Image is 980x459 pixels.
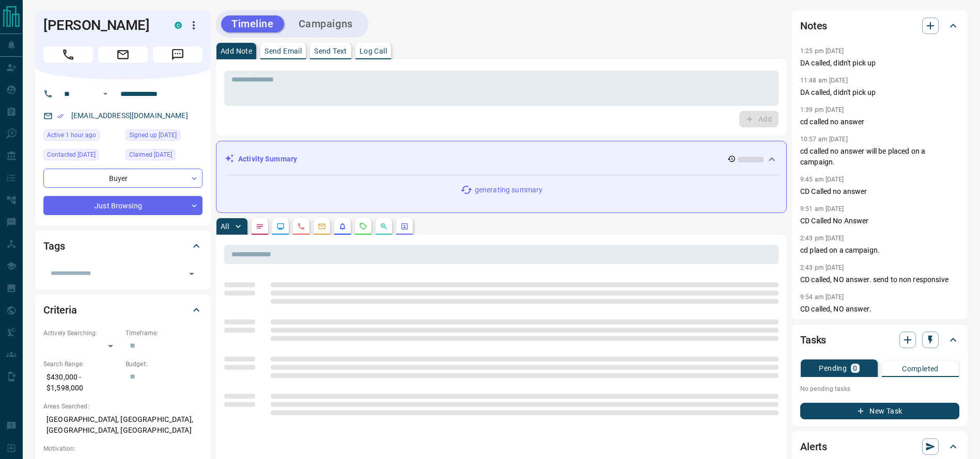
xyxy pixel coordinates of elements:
[902,365,939,372] p: Completed
[43,46,93,63] span: Call
[853,365,857,372] p: 0
[819,365,847,372] p: Pending
[43,129,120,144] div: Tue Oct 14 2025
[129,130,177,140] span: Signed up [DATE]
[288,15,363,32] button: Campaigns
[297,222,305,231] svg: Calls
[43,238,65,254] h2: Tags
[800,18,827,34] h2: Notes
[360,47,387,55] p: Log Call
[99,88,112,100] button: Open
[98,46,148,63] span: Email
[800,216,959,226] p: CD Called No Answer
[800,13,959,38] div: Notes
[47,130,96,140] span: Active 1 hour ago
[43,359,120,369] p: Search Range:
[47,150,96,160] span: Contacted [DATE]
[800,117,959,127] p: cd called no answer
[800,264,844,271] p: 2:43 pm [DATE]
[175,22,182,29] div: condos.ca
[43,402,203,411] p: Areas Searched:
[800,136,848,143] p: 10:57 am [DATE]
[43,169,203,188] div: Buyer
[475,185,542,195] p: generating summary
[800,176,844,183] p: 9:45 am [DATE]
[380,222,388,231] svg: Opportunities
[221,223,229,230] p: All
[800,47,844,55] p: 1:25 pm [DATE]
[126,359,203,369] p: Budget:
[800,146,959,168] p: cd called no answer will be placed on a campaign.
[800,304,959,315] p: CD called, NO answer.
[43,411,203,439] p: [GEOGRAPHIC_DATA], [GEOGRAPHIC_DATA], [GEOGRAPHIC_DATA], [GEOGRAPHIC_DATA]
[225,150,778,169] div: Activity Summary
[338,222,347,231] svg: Listing Alerts
[221,47,252,55] p: Add Note
[57,112,64,120] svg: Email Verified
[400,222,409,231] svg: Agent Actions
[43,444,203,453] p: Motivation:
[800,245,959,256] p: cd plaed on a campaign.
[43,302,77,318] h2: Criteria
[126,149,203,163] div: Mon Nov 29 2021
[126,329,203,338] p: Timeframe:
[800,274,959,285] p: CD called, NO answer. send to non responsive
[800,293,844,301] p: 9:54 am [DATE]
[314,47,347,55] p: Send Text
[800,332,826,348] h2: Tasks
[276,222,285,231] svg: Lead Browsing Activity
[43,17,159,34] h1: [PERSON_NAME]
[800,381,959,397] p: No pending tasks
[800,434,959,459] div: Alerts
[43,149,120,163] div: Tue Oct 07 2025
[800,438,827,455] h2: Alerts
[43,369,120,397] p: $430,000 - $1,598,000
[800,106,844,113] p: 1:39 pm [DATE]
[71,111,188,120] a: [EMAIL_ADDRESS][DOMAIN_NAME]
[256,222,264,231] svg: Notes
[800,87,959,98] p: DA called, didn't pick up
[318,222,326,231] svg: Emails
[153,46,203,63] span: Message
[800,58,959,69] p: DA called, didn't pick up
[800,186,959,197] p: CD Called no answer
[126,129,203,144] div: Wed Mar 25 2020
[238,154,297,165] p: Activity Summary
[800,205,844,212] p: 9:51 am [DATE]
[265,47,302,55] p: Send Email
[43,298,203,322] div: Criteria
[184,267,199,281] button: Open
[800,77,848,84] p: 11:48 am [DATE]
[800,235,844,242] p: 2:43 pm [DATE]
[800,403,959,419] button: New Task
[129,150,172,160] span: Claimed [DATE]
[43,196,203,215] div: Just Browsing
[43,329,120,338] p: Actively Searching:
[43,234,203,258] div: Tags
[800,327,959,352] div: Tasks
[359,222,367,231] svg: Requests
[221,15,284,32] button: Timeline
